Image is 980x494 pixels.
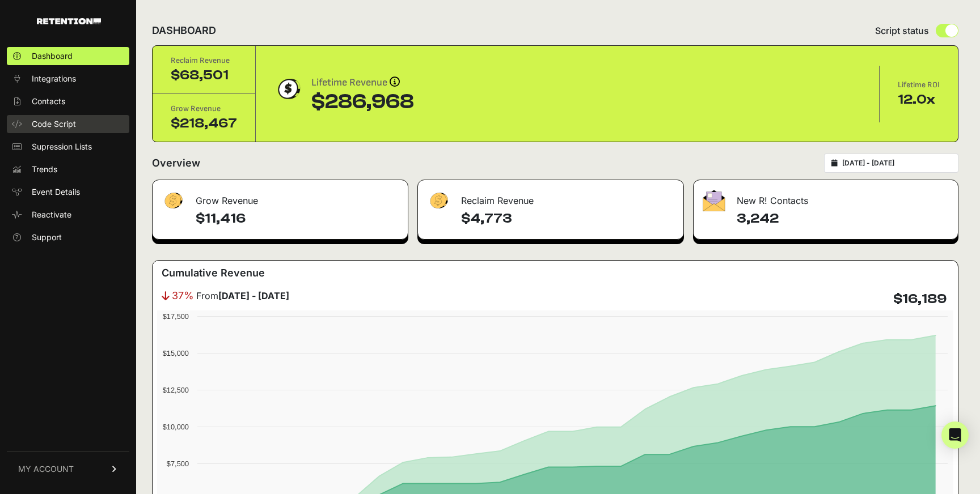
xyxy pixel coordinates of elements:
div: New R! Contacts [694,180,958,214]
h4: 3,242 [737,210,949,228]
a: Event Details [7,183,129,201]
a: MY ACCOUNT [7,452,129,486]
div: Grow Revenue [153,180,408,214]
span: Event Details [32,186,80,198]
a: Trends [7,160,129,178]
span: Trends [32,164,57,175]
a: Support [7,228,129,246]
span: From [196,289,289,303]
h3: Cumulative Revenue [162,265,265,281]
strong: [DATE] - [DATE] [218,290,289,301]
a: Contacts [7,92,129,110]
img: fa-envelope-19ae18322b30453b285274b1b8af3d052b27d846a4fbe8435d1a52b978f639a2.png [703,190,725,211]
text: $17,500 [163,312,189,321]
a: Code Script [7,115,129,133]
text: $7,500 [167,459,189,468]
text: $15,000 [163,349,189,357]
span: Contacts [32,96,65,107]
h2: Overview [152,155,200,171]
div: Reclaim Revenue [418,180,683,214]
a: Supression Lists [7,138,129,156]
h2: DASHBOARD [152,23,216,39]
img: fa-dollar-13500eef13a19c4ab2b9ed9ad552e47b0d9fc28b02b83b90ba0e00f96d6372e9.png [162,190,184,212]
a: Integrations [7,70,129,88]
span: Dashboard [32,50,73,62]
span: MY ACCOUNT [18,463,74,475]
div: $68,501 [171,66,237,84]
img: Retention.com [37,18,101,24]
text: $10,000 [163,423,189,431]
img: dollar-coin-05c43ed7efb7bc0c12610022525b4bbbb207c7efeef5aecc26f025e68dcafac9.png [274,75,302,103]
div: Grow Revenue [171,103,237,114]
img: fa-dollar-13500eef13a19c4ab2b9ed9ad552e47b0d9fc28b02b83b90ba0e00f96d6372e9.png [427,190,450,212]
text: $12,500 [163,386,189,394]
a: Reactivate [7,206,129,224]
div: Lifetime Revenue [311,75,414,91]
span: Code Script [32,118,76,130]
span: Integrations [32,73,76,84]
div: $286,968 [311,91,414,113]
h4: $16,189 [893,290,947,308]
span: Script status [875,24,929,37]
div: 12.0x [898,91,940,109]
span: Support [32,232,62,243]
h4: $11,416 [196,210,399,228]
div: Reclaim Revenue [171,55,237,66]
div: $218,467 [171,114,237,133]
div: Open Intercom Messenger [941,421,969,449]
div: Lifetime ROI [898,79,940,91]
span: Supression Lists [32,141,92,152]
span: 37% [172,288,194,304]
a: Dashboard [7,47,129,65]
span: Reactivate [32,209,71,220]
h4: $4,773 [461,210,674,228]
